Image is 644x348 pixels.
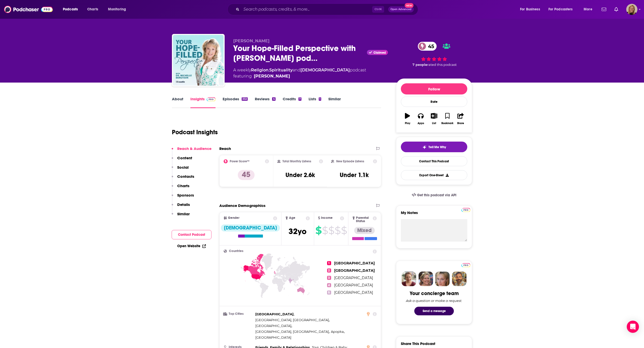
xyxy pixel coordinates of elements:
span: 45 [423,42,437,51]
button: Content [172,156,192,165]
img: Podchaser - Follow, Share and Rate Podcasts [4,5,53,14]
a: Dr. Michelle Bengtson [254,73,290,79]
span: Logged in as avansolkema [626,4,637,15]
a: Reviews4 [255,96,275,108]
h1: Podcast Insights [172,128,218,136]
span: 7 people [413,63,427,67]
a: About [172,96,183,108]
div: 1 [319,97,321,101]
p: Similar [177,211,190,216]
h2: Audience Demographics [219,203,265,208]
div: A weekly podcast [233,67,366,79]
img: Jon Profile [452,272,467,286]
span: , [255,323,292,329]
span: Countries [229,249,243,253]
button: Export One-Sheet [401,170,467,180]
button: Details [172,202,190,211]
p: Content [177,156,192,160]
a: Religion [251,68,269,72]
button: Play [401,110,414,128]
span: $ [328,226,334,235]
p: Details [177,202,190,207]
span: [GEOGRAPHIC_DATA], [GEOGRAPHIC_DATA] [255,330,329,334]
a: Similar [328,96,341,108]
button: open menu [516,5,546,13]
img: Barbara Profile [418,272,433,286]
span: [GEOGRAPHIC_DATA] [334,268,375,273]
span: Income [321,216,333,220]
span: featuring [233,73,366,79]
span: , [255,329,330,335]
span: and [293,68,300,72]
h2: Reach [219,146,231,151]
p: Contacts [177,174,194,179]
span: $ [315,226,321,235]
img: Podchaser Pro [461,208,470,212]
input: Search podcasts, credits, & more... [241,5,372,13]
img: Podchaser Pro [207,97,216,101]
h3: Under 1.1k [340,171,369,179]
span: [GEOGRAPHIC_DATA] [334,261,375,265]
img: Podchaser Pro [461,263,470,267]
span: , [255,311,294,317]
a: Lists1 [309,96,321,108]
a: Get this podcast via API [408,189,460,201]
span: $ [341,226,347,235]
h3: Share This Podcast [401,341,435,346]
span: , [331,329,345,335]
div: Apps [418,122,424,125]
span: For Podcasters [548,6,573,13]
span: Apopka [331,330,344,334]
span: rated this podcast [427,63,457,67]
button: Open AdvancedNew [388,6,414,12]
p: Charts [177,183,189,188]
button: open menu [580,5,599,13]
div: [DEMOGRAPHIC_DATA] [221,224,280,231]
div: Rate [401,96,467,107]
span: 1 [327,261,331,265]
span: New [405,3,414,8]
div: 7 [298,97,301,101]
span: 2 [327,268,331,273]
span: , [269,68,269,72]
button: Sponsors [172,193,194,202]
span: Charts [87,6,98,13]
span: Open Advanced [390,8,412,11]
button: open menu [59,5,84,13]
button: Share [454,110,467,128]
span: Monitoring [108,6,126,13]
div: Share [457,122,464,125]
h2: Power Score™ [230,160,249,163]
div: Mixed [354,227,375,234]
a: Pro website [461,207,470,212]
img: User Profile [626,4,637,15]
img: tell me why sparkle [422,145,426,149]
a: Credits7 [283,96,301,108]
p: Reach & Audience [177,146,211,151]
span: 5 [327,291,331,295]
span: [PERSON_NAME] [233,38,270,43]
a: Show notifications dropdown [600,5,608,14]
a: Spirituality [269,68,293,72]
img: Sydney Profile [402,272,416,286]
div: List [432,122,436,125]
a: Contact This Podcast [401,156,467,166]
button: Social [172,165,189,174]
span: 4 [327,283,331,287]
p: Social [177,165,189,170]
span: [GEOGRAPHIC_DATA] [255,335,291,339]
span: [GEOGRAPHIC_DATA] [255,324,291,328]
button: open menu [545,5,580,13]
a: Show notifications dropdown [612,5,620,14]
span: $ [335,226,341,235]
div: 332 [242,97,248,101]
span: Age [289,216,295,220]
button: Apps [414,110,427,128]
div: Bookmark [441,122,453,125]
div: Ask a question or make a request. [406,299,462,303]
span: Claimed [373,51,386,54]
div: Search podcasts, credits, & more... [232,4,423,15]
span: [GEOGRAPHIC_DATA], [GEOGRAPHIC_DATA] [255,318,329,322]
a: Pro website [461,262,470,267]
